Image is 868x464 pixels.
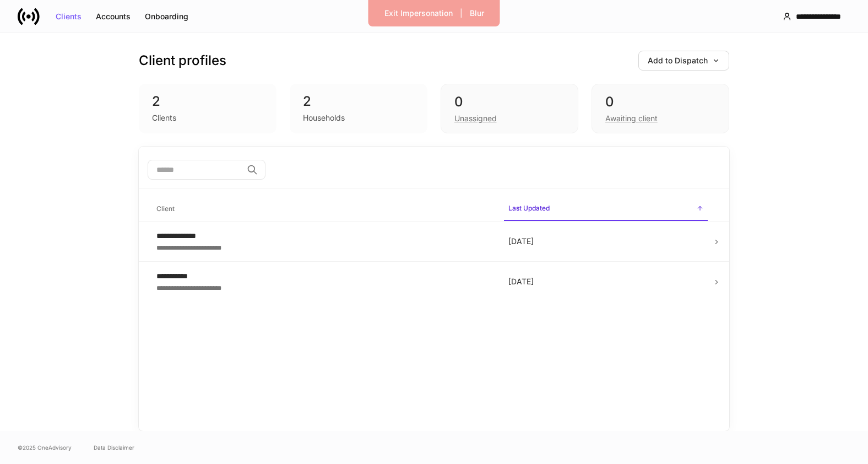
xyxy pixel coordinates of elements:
a: Data Disclaimer [94,443,134,452]
div: Clients [56,13,82,20]
button: Exit Impersonation [377,4,460,22]
div: Clients [152,112,176,123]
div: 0 [605,93,715,111]
div: Awaiting client [605,113,658,124]
div: 0Unassigned [441,84,578,133]
div: 0 [454,93,565,111]
div: Exit Impersonation [384,9,453,17]
button: Add to Dispatch [638,51,729,71]
button: Blur [463,4,491,22]
div: Households [303,112,345,123]
h6: Last Updated [508,203,550,213]
span: Client [152,198,495,220]
span: © 2025 OneAdvisory [18,443,72,452]
div: Accounts [96,13,131,20]
div: 0Awaiting client [592,84,729,133]
div: Unassigned [454,113,497,124]
div: Blur [470,9,484,17]
p: [DATE] [508,276,703,287]
h3: Client profiles [139,52,226,69]
div: Add to Dispatch [648,57,720,64]
button: Accounts [89,8,138,25]
button: Clients [48,8,89,25]
div: 2 [152,93,263,110]
div: 2 [303,93,414,110]
p: [DATE] [508,236,703,247]
div: Onboarding [145,13,188,20]
h6: Client [156,203,175,214]
span: Last Updated [504,197,708,221]
button: Onboarding [138,8,196,25]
